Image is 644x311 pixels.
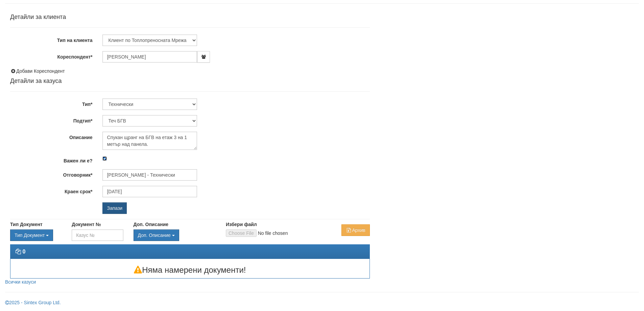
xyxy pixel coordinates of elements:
[134,229,216,241] div: Двоен клик, за изчистване на избраната стойност.
[10,229,53,241] button: Тип Документ
[5,300,61,305] a: 2025 - Sintex Group Ltd.
[5,155,97,164] label: Важен ли е?
[5,186,97,195] label: Краен срок*
[102,202,127,214] input: Запази
[10,78,370,85] h4: Детайли за казуса
[5,115,97,124] label: Подтип*
[226,221,257,228] label: Избери файл
[5,132,97,141] label: Описание
[102,51,197,63] input: ЕГН/Име/Адрес/Аб.№/Парт.№/Тел./Email
[5,279,36,285] a: Всички казуси
[10,14,370,21] h4: Детайли за клиента
[72,229,123,241] input: Казус №
[22,249,25,254] strong: 0
[134,221,168,228] label: Доп. Описание
[15,232,45,238] span: Тип Документ
[138,232,171,238] span: Доп. Описание
[10,68,370,74] div: Добави Кореспондент
[102,169,197,181] input: Търсене по Име / Имейл
[72,221,101,228] label: Документ №
[5,51,97,60] label: Кореспондент*
[341,224,369,236] button: Архив
[134,229,179,241] button: Доп. Описание
[10,229,62,241] div: Двоен клик, за изчистване на избраната стойност.
[5,169,97,178] label: Отговорник*
[10,221,43,228] label: Тип Документ
[102,186,197,197] input: Търсене по Име / Имейл
[5,35,97,44] label: Тип на клиента
[10,266,369,274] h3: Няма намерени документи!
